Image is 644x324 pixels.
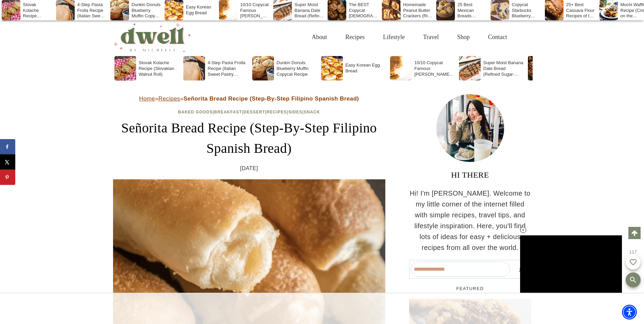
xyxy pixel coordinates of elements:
a: Sides [288,110,302,114]
span: | | | | | [178,110,320,114]
iframe: Advertisement [268,300,376,317]
h3: HI THERE [409,169,531,181]
a: Snack [304,110,320,114]
a: Lifestyle [374,26,414,48]
a: Breakfast [214,110,242,114]
p: Hi! I'm [PERSON_NAME]. Welcome to my little corner of the internet filled with simple recipes, tr... [409,188,531,253]
a: Recipes [336,26,374,48]
a: Recipes [159,95,180,102]
a: Home [139,95,155,102]
h5: FEATURED [409,285,531,292]
a: Scroll to top [628,227,641,239]
img: DWELL by michelle [113,21,191,53]
a: Recipes [266,110,287,114]
strong: Señorita Bread Recipe (Step-By-Step Filipino Spanish Bread) [184,95,359,102]
a: Contact [479,26,516,48]
nav: Primary Navigation [302,26,516,48]
a: Baked Goods [178,110,213,114]
time: [DATE] [240,164,258,173]
a: Dessert [243,110,265,114]
a: Travel [414,26,448,48]
h1: Señorita Bread Recipe (Step-By-Step Filipino Spanish Bread) [113,118,385,159]
a: Shop [448,26,479,48]
span: » » [139,95,359,102]
div: Accessibility Menu [622,305,637,320]
a: About [302,26,336,48]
